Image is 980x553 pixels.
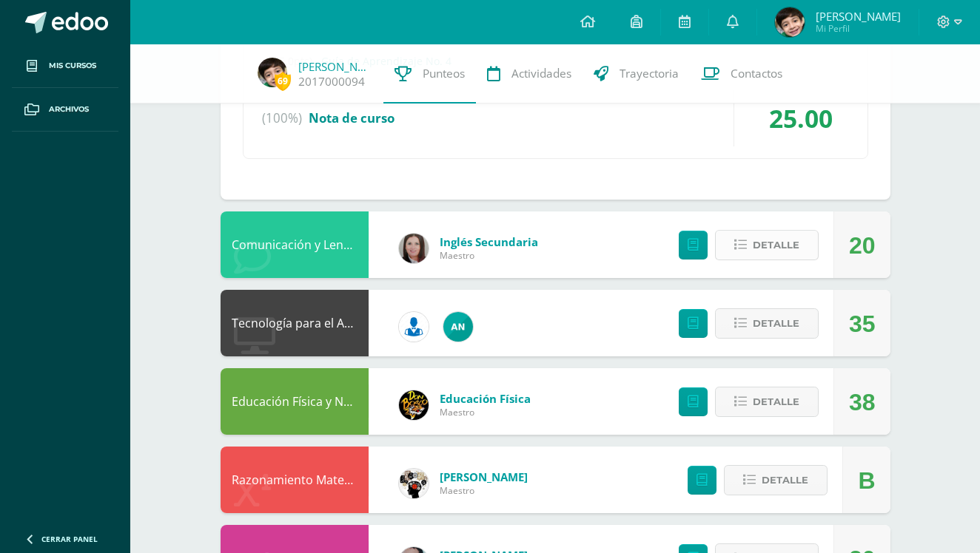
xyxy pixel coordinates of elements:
[858,447,875,514] div: B
[298,74,365,89] a: 2017000094
[440,249,538,262] span: Maestro
[511,66,571,81] span: Actividades
[440,406,531,418] span: Maestro
[816,22,901,35] span: Mi Perfil
[476,44,583,104] a: Actividades
[440,391,531,406] span: Educación Física
[41,534,98,544] span: Cerrar panel
[816,9,901,24] span: [PERSON_NAME]
[383,44,476,104] a: Punteos
[275,72,291,90] span: 69
[399,390,429,420] img: eda3c0d1caa5ac1a520cf0290d7c6ae4.png
[775,7,805,37] img: 82336863d7536c2c92357bf518fcffdf.png
[12,88,118,132] a: Archivos
[440,484,528,497] span: Maestro
[762,467,808,494] span: Detalle
[262,90,302,146] span: (100%)
[753,388,799,415] span: Detalle
[715,230,819,260] button: Detalle
[849,212,876,279] div: 20
[849,369,876,435] div: 38
[221,368,369,435] div: Educación Física y Natación
[221,211,369,278] div: Comunicación y Lenguaje, Idioma Extranjero Inglés
[724,465,828,495] button: Detalle
[309,109,395,126] span: Nota de curso
[12,44,118,88] a: Mis cursos
[423,66,465,81] span: Punteos
[715,387,819,417] button: Detalle
[769,101,833,135] span: 25.00
[221,290,369,356] div: Tecnología para el Aprendizaje y la Comunicación (Informática)
[440,234,538,249] span: Inglés Secundaria
[258,58,287,87] img: 82336863d7536c2c92357bf518fcffdf.png
[399,469,429,498] img: d172b984f1f79fc296de0e0b277dc562.png
[49,104,89,115] span: Archivos
[49,60,96,72] span: Mis cursos
[443,312,473,342] img: 05ee8f3aa2e004bc19e84eb2325bd6d4.png
[399,312,429,342] img: 6ed6846fa57649245178fca9fc9a58dd.png
[440,469,528,484] span: [PERSON_NAME]
[731,66,782,81] span: Contactos
[298,59,372,74] a: [PERSON_NAME]
[221,447,369,513] div: Razonamiento Matemático
[849,291,876,357] div: 35
[753,310,799,337] span: Detalle
[620,66,679,81] span: Trayectoria
[583,44,690,104] a: Trayectoria
[399,234,429,263] img: 8af0450cf43d44e38c4a1497329761f3.png
[715,308,819,339] button: Detalle
[753,231,799,259] span: Detalle
[690,44,793,104] a: Contactos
